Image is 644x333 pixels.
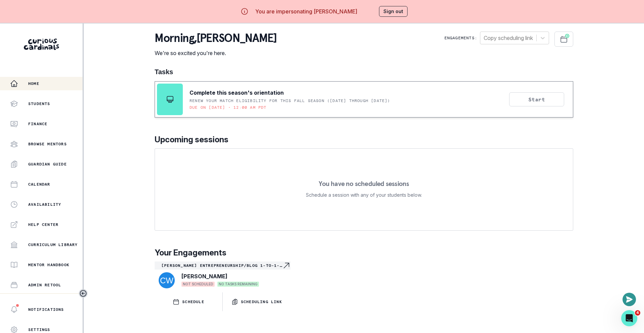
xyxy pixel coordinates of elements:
p: Calendar [28,182,50,187]
button: Schedule Sessions [554,32,573,47]
a: [PERSON_NAME] Entrepreneurship/Blog 1-to-1-courseNavigate to engagement page[PERSON_NAME]NOT SCHE... [155,261,290,290]
p: We're so excited you're here. [155,49,276,57]
p: [PERSON_NAME] [181,272,227,280]
p: Finance [28,121,47,127]
button: Scheduling Link [223,292,290,311]
button: Open or close messaging widget [623,293,636,306]
img: svg [159,272,175,288]
p: Your Engagements [155,247,573,259]
img: Curious Cardinals Logo [24,39,59,50]
p: Availability [28,202,61,207]
p: Notifications [28,307,64,312]
p: Mentor Handbook [28,262,69,268]
h1: Tasks [155,68,573,76]
p: Complete this season's orientation [190,89,284,97]
span: NOT SCHEDULED [181,282,215,287]
p: Guardian Guide [28,161,67,167]
p: Curriculum Library [28,242,78,247]
p: You are impersonating [PERSON_NAME] [255,7,357,15]
p: SCHEDULE [182,299,204,304]
p: Upcoming sessions [155,134,573,146]
p: Schedule a session with any of your students below. [306,191,422,199]
span: NO TASKS REMAINING [217,282,259,287]
button: Toggle sidebar [79,289,88,298]
p: Students [28,101,50,106]
p: Browse Mentors [28,141,67,147]
p: Admin Retool [28,282,61,288]
p: Home [28,81,39,86]
p: RENEW YOUR MATCH ELIGIBILITY FOR THIS FALL SEASON ([DATE] through [DATE]) [190,98,390,103]
p: [PERSON_NAME] Entrepreneurship/Blog 1-to-1-course [161,263,282,268]
button: Start [509,92,564,106]
iframe: Intercom live chat [621,310,637,326]
svg: Navigate to engagement page [282,261,290,270]
p: Help Center [28,222,58,227]
p: You have no scheduled sessions [319,180,409,187]
button: SCHEDULE [155,292,222,311]
span: 4 [635,310,640,316]
p: Due on [DATE] • 12:00 AM PDT [190,105,267,110]
p: Engagements: [444,35,477,41]
p: Scheduling Link [241,299,282,304]
button: Sign out [379,6,408,17]
p: Settings [28,327,50,332]
p: morning , [PERSON_NAME] [155,32,276,45]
